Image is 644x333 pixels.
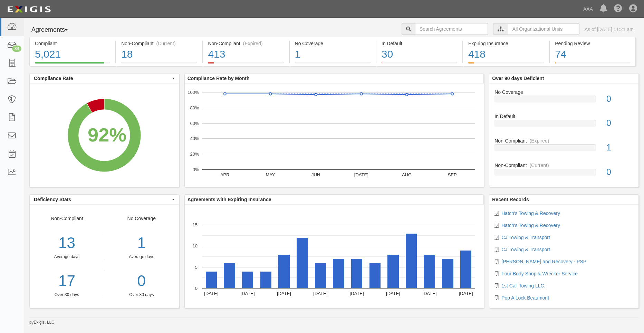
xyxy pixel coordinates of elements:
a: No Coverage1 [290,62,376,67]
div: Compliant [35,40,110,47]
text: APR [220,172,230,177]
text: 5 [195,264,198,270]
div: 18 [121,47,197,62]
text: 60% [190,120,199,126]
a: In Default30 [376,62,462,67]
div: Pending Review [555,40,630,47]
div: No Coverage [295,40,371,47]
text: [DATE] [386,291,400,296]
text: [DATE] [349,291,364,296]
a: Exigis, LLC [34,320,55,325]
a: 0 [109,270,174,292]
div: Non-Compliant (Current) [121,40,197,47]
b: Recent Records [492,197,529,202]
a: Non-Compliant(Current)0 [494,162,633,181]
div: 1 [109,232,174,254]
div: No Coverage [489,89,638,96]
button: Compliance Rate [30,74,179,83]
text: 0% [192,167,199,172]
div: Over 30 days [30,292,104,298]
svg: A chart. [185,84,484,187]
button: Deficiency Stats [30,195,179,204]
a: CJ Towing & Transport [501,247,550,252]
input: Search Agreements [415,23,488,35]
text: JUN [311,172,320,177]
a: Compliant5,021 [29,62,115,67]
svg: A chart. [185,205,484,308]
text: [DATE] [459,291,473,296]
div: 13 [30,232,104,254]
text: [DATE] [354,172,368,177]
text: 15 [192,222,197,227]
div: Average days [30,254,104,260]
div: As of [DATE] 11:21 am [585,26,634,33]
a: Non-Compliant(Current)18 [116,62,202,67]
div: Non-Compliant [489,162,638,169]
div: In Default [382,40,457,47]
a: [PERSON_NAME] and Recovery - PSP [501,259,586,264]
text: 100% [188,90,199,95]
text: 0 [195,286,198,291]
text: AUG [402,172,412,177]
a: AAA [580,2,596,16]
div: (Expired) [530,137,549,144]
div: (Expired) [243,40,263,47]
text: [DATE] [277,291,291,296]
div: 1 [601,141,638,154]
a: Four Body Shop & Wrecker Service [501,271,578,276]
a: CJ Towing & Transport [501,235,550,240]
text: [DATE] [240,291,254,296]
div: 0 [601,117,638,129]
text: [DATE] [204,291,218,296]
button: Agreements [29,23,81,37]
div: Non-Compliant [30,215,104,298]
text: 20% [190,151,199,157]
a: In Default0 [494,113,633,137]
div: 0 [601,166,638,178]
div: Non-Compliant [489,137,638,144]
text: [DATE] [422,291,436,296]
text: SEP [448,172,456,177]
a: Non-Compliant(Expired)1 [494,137,633,162]
div: Expiring Insurance [468,40,544,47]
a: Hatch's Towing & Recovery [501,223,560,228]
div: 30 [382,47,457,62]
span: Deficiency Stats [34,196,170,203]
span: Compliance Rate [34,75,170,82]
div: 0 [601,93,638,105]
div: (Current) [530,162,549,169]
a: 17 [30,270,104,292]
div: Non-Compliant (Expired) [208,40,283,47]
text: [DATE] [313,291,327,296]
a: Expiring Insurance418 [463,62,549,67]
text: MAY [266,172,275,177]
a: 1st Call Towing LLC. [501,283,545,288]
div: 74 [555,47,630,62]
text: 10 [192,243,197,248]
svg: A chart. [30,84,179,187]
b: Over 90 days Deficient [492,76,544,81]
a: Hatch's Towing & Recovery [501,210,560,216]
div: Average days [109,254,174,260]
div: (Current) [156,40,176,47]
div: 92% [88,121,126,149]
small: by [29,320,55,325]
a: Pop A Lock Beaumont [501,295,549,301]
div: In Default [489,113,638,120]
img: logo-5460c22ac91f19d4615b14bd174203de0afe785f0fc80cf4dbbc73dc1793850b.png [5,3,53,16]
a: No Coverage0 [494,89,633,113]
a: Non-Compliant(Expired)413 [203,62,289,67]
div: 84 [12,46,21,52]
div: No Coverage [104,215,179,298]
b: Agreements with Expiring Insurance [188,197,271,202]
a: Pending Review74 [550,62,636,67]
div: 5,021 [35,47,110,62]
i: Help Center - Complianz [614,5,622,13]
input: All Organizational Units [508,23,579,35]
div: Over 30 days [109,292,174,298]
